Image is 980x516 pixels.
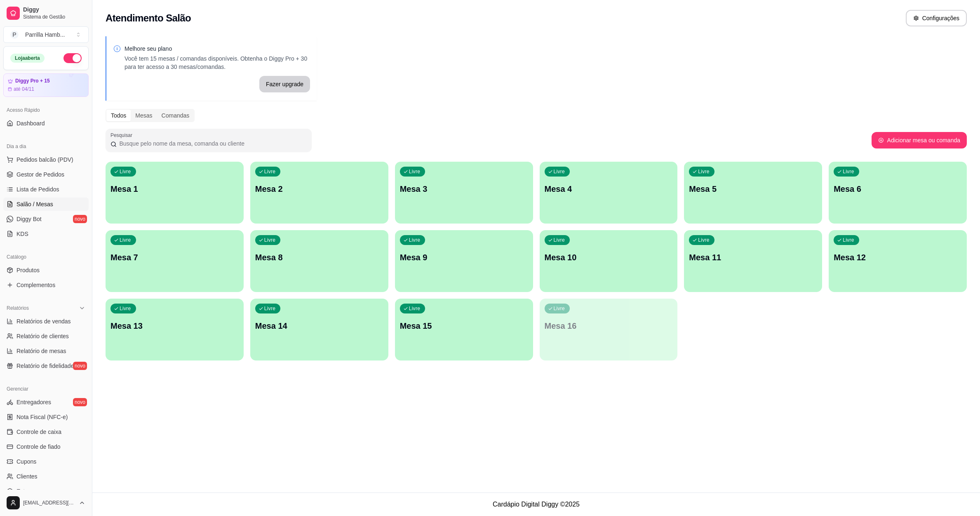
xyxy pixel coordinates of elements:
[16,266,40,274] span: Produtos
[540,299,678,360] button: LivreMesa 16
[545,183,673,195] p: Mesa 4
[3,396,89,409] a: Entregadoresnovo
[3,104,89,117] div: Acesso Rápido
[264,237,276,243] p: Livre
[23,6,85,14] span: Diggy
[106,12,191,25] h2: Atendimento Salão
[10,31,19,39] span: P
[829,162,967,224] button: LivreMesa 6
[3,485,89,498] a: Estoque
[16,185,59,193] span: Lista de Pedidos
[16,362,74,370] span: Relatório de fidelidade
[120,168,131,175] p: Livre
[250,162,388,224] button: LivreMesa 2
[3,168,89,181] a: Gestor de Pedidos
[10,54,45,63] div: Loja aberta
[698,168,710,175] p: Livre
[400,320,528,332] p: Mesa 15
[545,252,673,263] p: Mesa 10
[3,198,89,211] a: Salão / Mesas
[16,281,55,289] span: Complementos
[3,153,89,166] button: Pedidos balcão (PDV)
[409,305,421,312] p: Livre
[264,168,276,175] p: Livre
[106,230,244,292] button: LivreMesa 7
[131,110,157,121] div: Mesas
[3,359,89,372] a: Relatório de fidelidadenovo
[255,320,383,332] p: Mesa 14
[255,183,383,195] p: Mesa 2
[3,278,89,292] a: Complementos
[3,315,89,328] a: Relatórios de vendas
[409,168,421,175] p: Livre
[906,10,967,26] button: Configurações
[689,252,817,263] p: Mesa 11
[395,230,533,292] button: LivreMesa 9
[3,382,89,396] div: Gerenciar
[259,76,310,92] button: Fazer upgrade
[16,413,68,421] span: Nota Fiscal (NFC-e)
[106,110,131,121] div: Todos
[255,252,383,263] p: Mesa 8
[395,162,533,224] button: LivreMesa 3
[872,132,967,148] button: Adicionar mesa ou comanda
[264,305,276,312] p: Livre
[7,305,29,311] span: Relatórios
[545,320,673,332] p: Mesa 16
[554,237,565,243] p: Livre
[843,168,854,175] p: Livre
[3,227,89,240] a: KDS
[110,320,239,332] p: Mesa 13
[3,455,89,468] a: Cupons
[16,332,69,340] span: Relatório de clientes
[3,212,89,226] a: Diggy Botnovo
[3,410,89,424] a: Nota Fiscal (NFC-e)
[3,250,89,264] div: Catálogo
[25,31,65,39] div: Parrilla Hamb ...
[400,183,528,195] p: Mesa 3
[540,162,678,224] button: LivreMesa 4
[23,500,75,506] span: [EMAIL_ADDRESS][DOMAIN_NAME]
[554,168,565,175] p: Livre
[684,230,822,292] button: LivreMesa 11
[125,54,310,71] p: Você tem 15 mesas / comandas disponíveis. Obtenha o Diggy Pro + 30 para ter acesso a 30 mesas/com...
[16,487,38,495] span: Estoque
[106,162,244,224] button: LivreMesa 1
[63,53,82,63] button: Alterar Status
[684,162,822,224] button: LivreMesa 5
[3,73,89,97] a: Diggy Pro + 15até 04/11
[3,493,89,513] button: [EMAIL_ADDRESS][DOMAIN_NAME]
[106,299,244,360] button: LivreMesa 13
[16,443,61,451] span: Controle de fiado
[15,78,50,84] article: Diggy Pro + 15
[3,183,89,196] a: Lista de Pedidos
[400,252,528,263] p: Mesa 9
[16,119,45,127] span: Dashboard
[120,305,131,312] p: Livre
[92,492,980,516] footer: Cardápio Digital Diggy © 2025
[395,299,533,360] button: LivreMesa 15
[110,132,135,139] label: Pesquisar
[16,347,66,355] span: Relatório de mesas
[3,470,89,483] a: Clientes
[14,86,34,92] article: até 04/11
[829,230,967,292] button: LivreMesa 12
[16,317,71,325] span: Relatórios de vendas
[3,3,89,23] a: DiggySistema de Gestão
[110,183,239,195] p: Mesa 1
[16,215,42,223] span: Diggy Bot
[16,457,36,466] span: Cupons
[3,117,89,130] a: Dashboard
[3,425,89,438] a: Controle de caixa
[843,237,854,243] p: Livre
[554,305,565,312] p: Livre
[3,26,89,43] button: Select a team
[3,330,89,343] a: Relatório de clientes
[698,237,710,243] p: Livre
[117,139,307,148] input: Pesquisar
[16,230,28,238] span: KDS
[125,45,310,53] p: Melhore seu plano
[409,237,421,243] p: Livre
[16,428,61,436] span: Controle de caixa
[16,398,51,406] span: Entregadores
